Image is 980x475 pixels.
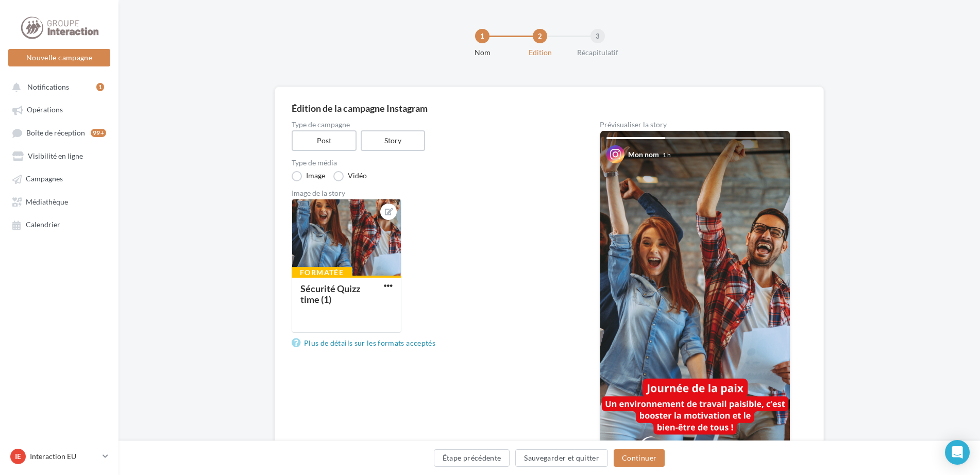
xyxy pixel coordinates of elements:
button: Étape précédente [434,449,510,467]
div: 2 [533,29,547,43]
div: Récapitulatif [565,47,631,58]
p: Interaction EU [30,451,98,462]
span: IE [15,451,21,462]
label: Type de média [292,159,567,166]
label: Type de campagne [292,121,567,128]
label: Vidéo [333,171,367,181]
div: Édition de la campagne Instagram [292,104,807,113]
span: Calendrier [26,220,60,229]
button: Continuer [614,449,665,467]
label: Image [292,171,325,181]
a: Boîte de réception99+ [6,123,112,142]
span: Notifications [27,82,69,91]
img: Your Instagram story preview [600,131,790,468]
a: Opérations [6,100,112,118]
div: 1 [475,29,489,43]
button: Sauvegarder et quitter [515,449,608,467]
div: 1 h [663,150,671,159]
div: 3 [590,29,605,43]
span: Visibilité en ligne [28,151,83,160]
div: 99+ [91,129,106,137]
a: Calendrier [6,215,112,233]
div: 1 [96,83,104,91]
label: Post [292,130,357,151]
a: Visibilité en ligne [6,146,112,165]
span: Médiathèque [26,197,68,206]
div: Nom [449,47,515,58]
div: Mon nom [628,149,659,160]
div: Open Intercom Messenger [945,440,970,465]
span: Opérations [27,106,63,114]
a: Plus de détails sur les formats acceptés [292,337,440,349]
button: Nouvelle campagne [8,49,110,66]
a: Médiathèque [6,192,112,211]
div: Edition [507,47,573,58]
a: Campagnes [6,169,112,188]
div: Sécurité Quizz time (1) [300,283,360,305]
div: Prévisualiser la story [600,121,790,128]
div: Formatée [292,267,352,278]
a: IE Interaction EU [8,447,110,466]
span: Campagnes [26,175,63,183]
div: Image de la story [292,190,567,197]
label: Story [361,130,426,151]
span: Boîte de réception [26,128,85,137]
button: Notifications 1 [6,77,108,96]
